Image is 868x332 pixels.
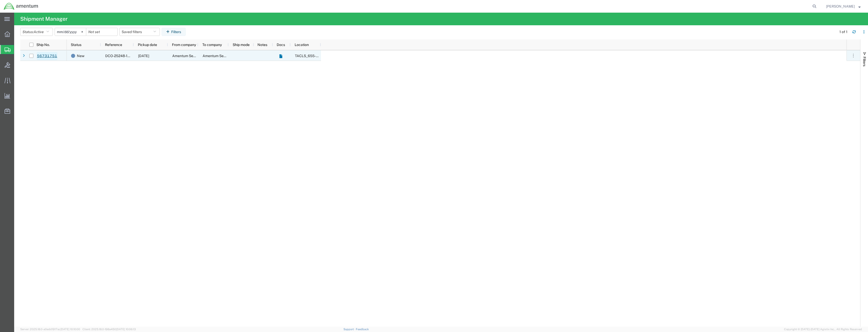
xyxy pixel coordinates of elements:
[826,4,855,9] span: Joe Ricklefs
[37,52,57,60] a: 56731751
[86,28,117,36] input: Not set
[71,43,81,47] span: Status
[356,328,369,331] a: Feedback
[172,54,210,58] span: Amentum Services, Inc.
[295,43,309,47] span: Location
[138,43,157,47] span: Pickup date
[20,328,80,331] span: Server: 2025.18.0-a0edd1917ac
[105,43,122,47] span: Reference
[277,43,285,47] span: Docs
[60,328,80,331] span: [DATE] 10:10:00
[116,328,136,331] span: [DATE] 10:06:13
[36,43,50,47] span: Ship No.
[295,54,375,58] span: TACLS_655-Godman AAF, KY
[343,328,356,331] a: Support
[55,28,86,36] input: Not set
[784,327,862,331] span: Copyright © [DATE]-[DATE] Agistix Inc., All Rights Reserved
[172,43,196,47] span: From company
[826,3,861,9] button: [PERSON_NAME]
[77,51,84,61] span: New
[34,30,44,34] span: Active
[202,43,222,47] span: To company
[20,28,53,36] button: Status:Active
[839,29,848,35] div: 1 of 1
[862,57,866,66] span: Filters
[162,28,186,36] button: Filters
[233,43,250,47] span: Ship mode
[20,13,68,25] h4: Shipment Manager
[119,28,160,36] button: Saved filters
[138,54,149,58] span: 09/05/2025
[82,328,136,331] span: Client: 2025.18.0-198a450
[203,54,241,58] span: Amentum Services, Inc.
[257,43,267,47] span: Notes
[4,3,38,10] img: logo
[105,54,138,58] span: DCO-25248-167820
